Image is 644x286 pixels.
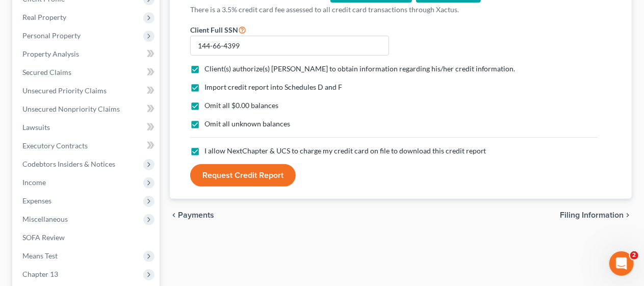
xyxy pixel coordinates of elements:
button: chevron_left Payments [170,211,214,219]
span: Client(s) authorize(s) [PERSON_NAME] to obtain information regarding his/her credit information. [204,64,516,73]
span: Import credit report into Schedules D and F [204,83,342,91]
span: Payments [178,211,214,219]
button: Filing Information chevron_right [560,211,632,219]
button: Request Credit Report [190,164,296,187]
a: SOFA Review [14,228,160,247]
span: Filing Information [560,211,624,219]
i: chevron_right [624,211,632,219]
span: 2 [630,251,638,259]
span: Client Full SSN [190,25,238,34]
span: Income [22,178,46,187]
span: Executory Contracts [22,141,88,150]
span: Property Analysis [22,49,79,58]
input: XXX-XX-XXXX [190,36,389,56]
a: Unsecured Priority Claims [14,82,160,100]
span: Secured Claims [22,68,71,76]
span: SOFA Review [22,233,65,242]
span: Codebtors Insiders & Notices [22,160,115,168]
iframe: Intercom live chat [609,251,634,276]
span: Unsecured Priority Claims [22,86,107,95]
a: Executory Contracts [14,137,160,155]
a: Unsecured Nonpriority Claims [14,100,160,118]
a: Property Analysis [14,45,160,63]
span: Personal Property [22,31,81,40]
span: Lawsuits [22,123,50,132]
span: I allow NextChapter & UCS to charge my credit card on file to download this credit report [204,146,486,155]
span: Omit all unknown balances [204,119,290,128]
a: Lawsuits [14,118,160,137]
span: Unsecured Nonpriority Claims [22,105,120,113]
a: Secured Claims [14,63,160,82]
p: There is a 3.5% credit card fee assessed to all credit card transactions through Xactus. [190,5,598,15]
span: Omit all $0.00 balances [204,101,278,110]
span: Real Property [22,13,66,21]
span: Expenses [22,196,51,205]
span: Chapter 13 [22,270,58,278]
i: chevron_left [170,211,178,219]
span: Miscellaneous [22,215,68,223]
span: Means Test [22,251,58,260]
